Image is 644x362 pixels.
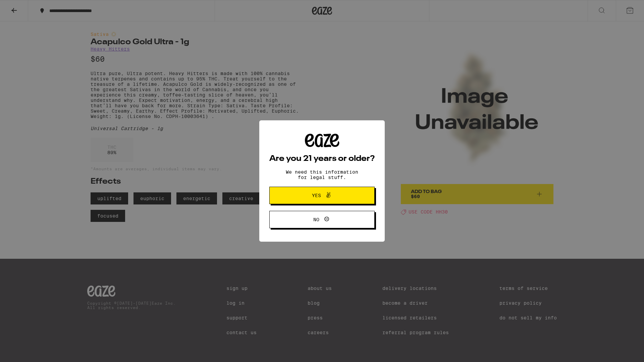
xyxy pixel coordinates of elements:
span: No [313,217,319,222]
button: No [269,211,375,228]
h2: Are you 21 years or older? [269,155,375,163]
p: We need this information for legal stuff. [280,169,364,180]
button: Yes [269,187,375,204]
span: Yes [312,193,321,198]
